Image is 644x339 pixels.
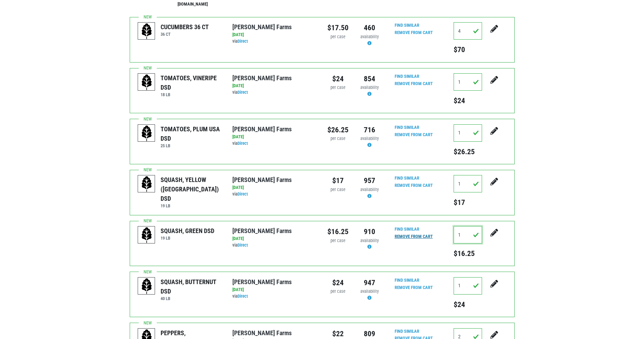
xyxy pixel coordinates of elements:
span: availability [360,85,379,90]
div: 957 [359,175,380,186]
a: [PERSON_NAME] Farms [232,23,292,31]
h6: 19 LB [161,203,222,208]
input: Qty [454,22,482,40]
a: Direct [238,242,248,248]
h6: 25 LB [161,143,222,148]
div: $16.25 [327,226,349,237]
div: per case [327,34,349,40]
a: Direct [238,90,248,95]
h5: $24 [454,96,482,105]
div: TOMATOES, PLUM USA DSD [161,124,222,143]
a: Find Similar [395,278,419,283]
a: [PERSON_NAME] Farms [232,227,292,234]
h5: $26.25 [454,147,482,156]
img: placeholder-variety-43d6402dacf2d531de610a020419775a.svg [138,175,155,193]
div: $26.25 [327,124,349,135]
div: per case [327,238,349,244]
input: Remove From Cart [390,284,437,292]
a: Find Similar [395,226,419,232]
h5: $70 [454,45,482,54]
div: per case [327,187,349,193]
input: Remove From Cart [390,29,437,37]
div: SQUASH, GREEN DSD [161,226,214,235]
div: SQUASH, BUTTERNUT DSD [161,277,222,296]
div: CUCUMBERS 36 CT [161,22,209,32]
div: [DATE] [232,235,317,242]
input: Remove From Cart [390,80,437,88]
a: Direct [238,191,248,197]
div: per case [327,84,349,91]
img: placeholder-variety-43d6402dacf2d531de610a020419775a.svg [138,226,155,244]
div: via [232,38,317,45]
div: $17.50 [327,22,349,33]
a: [PERSON_NAME] Farms [232,125,292,133]
span: availability [360,136,379,141]
a: Find Similar [395,23,419,28]
div: via [232,191,317,198]
h6: 19 LB [161,235,214,241]
a: Find Similar [395,125,419,130]
a: Direct [238,141,248,146]
div: 854 [359,73,380,84]
div: 947 [359,277,380,288]
input: Qty [454,124,482,142]
span: availability [360,238,379,243]
h6: 18 LB [161,92,222,97]
a: [PERSON_NAME] Farms [232,329,292,337]
div: $24 [327,73,349,84]
div: via [232,89,317,96]
a: [PERSON_NAME] Farms [232,278,292,286]
div: [DATE] [232,32,317,38]
div: 460 [359,22,380,33]
a: Direct [238,39,248,44]
a: Find Similar [395,175,419,181]
h6: 36 CT [161,32,209,37]
div: SQUASH, YELLOW ([GEOGRAPHIC_DATA]) DSD [161,175,222,203]
img: placeholder-variety-43d6402dacf2d531de610a020419775a.svg [138,74,155,91]
h5: $16.25 [454,249,482,258]
div: per case [327,288,349,295]
input: Qty [454,226,482,243]
div: $17 [327,175,349,186]
a: Direct [238,293,248,299]
span: availability [360,34,379,39]
div: [DATE] [232,134,317,140]
div: via [232,293,317,300]
input: Remove From Cart [390,233,437,241]
h5: $24 [454,300,482,309]
h5: $17 [454,198,482,207]
div: $24 [327,277,349,288]
a: [PERSON_NAME] Farms [232,74,292,82]
a: [PERSON_NAME] Farms [232,176,292,183]
input: Remove From Cart [390,182,437,190]
div: [DATE] [232,83,317,89]
div: 910 [359,226,380,237]
a: Find Similar [395,74,419,79]
div: via [232,140,317,147]
input: Qty [454,73,482,91]
input: Qty [454,175,482,192]
a: Find Similar [395,329,419,334]
div: per case [327,135,349,142]
span: availability [360,187,379,192]
div: [DATE] [232,184,317,191]
span: availability [360,289,379,294]
input: Qty [454,277,482,295]
input: Remove From Cart [390,131,437,139]
div: TOMATOES, VINERIPE DSD [161,73,222,92]
img: placeholder-variety-43d6402dacf2d531de610a020419775a.svg [138,23,155,40]
div: [DATE] [232,287,317,293]
div: 716 [359,124,380,135]
div: via [232,242,317,249]
img: placeholder-variety-43d6402dacf2d531de610a020419775a.svg [138,278,155,295]
h6: 40 LB [161,296,222,301]
img: placeholder-variety-43d6402dacf2d531de610a020419775a.svg [138,125,155,142]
